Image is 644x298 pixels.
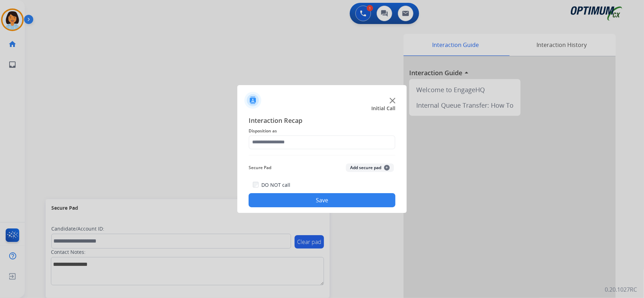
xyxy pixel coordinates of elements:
[261,181,290,189] label: DO NOT call
[249,163,271,172] span: Secure Pad
[346,163,394,172] button: Add secure pad+
[249,193,395,207] button: Save
[249,115,395,127] span: Interaction Recap
[249,127,395,135] span: Disposition as
[605,285,637,294] p: 0.20.1027RC
[371,105,395,112] span: Initial Call
[244,92,261,109] img: contactIcon
[249,155,395,155] img: contact-recap-line.svg
[384,165,390,171] span: +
